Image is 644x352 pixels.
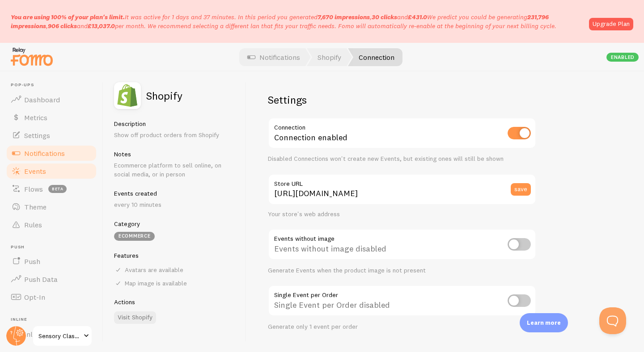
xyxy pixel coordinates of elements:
[114,150,235,158] h5: Notes
[24,95,60,104] span: Dashboard
[268,174,536,189] label: Store URL
[527,318,561,327] p: Learn more
[24,257,40,266] span: Push
[268,117,536,150] div: Connection enabled
[24,275,58,284] span: Push Data
[114,279,235,287] div: Map image is available
[114,220,235,228] h5: Category
[589,18,633,30] a: Upgrade Plan
[5,180,97,198] a: Flows beta
[268,285,536,318] div: Single Event per Order disabled
[5,288,97,306] a: Opt-In
[5,252,97,270] a: Push
[24,149,65,158] span: Notifications
[114,82,141,109] img: fomo_icons_shopify.svg
[268,155,536,163] div: Disabled Connections won't create new Events, but existing ones will still be shown
[48,185,67,193] span: beta
[5,270,97,288] a: Push Data
[318,13,427,21] span: , and
[48,22,77,30] b: 906 clicks
[114,251,235,260] h5: Features
[11,82,97,88] span: Pop-ups
[408,13,427,21] b: £431.0
[24,202,47,211] span: Theme
[24,184,43,193] span: Flows
[5,144,97,162] a: Notifications
[268,210,536,218] div: Your store's web address
[114,232,155,241] div: eCommerce
[268,267,536,275] div: Generate Events when the product image is not present
[11,317,97,323] span: Inline
[24,167,46,176] span: Events
[599,307,626,334] iframe: Help Scout Beacon - Open
[114,200,235,209] p: every 10 minutes
[114,120,235,128] h5: Description
[24,113,47,122] span: Metrics
[268,229,536,261] div: Events without image disabled
[11,13,584,30] p: It was active for 1 days and 37 minutes. In this period you generated We predict you could be gen...
[24,220,42,229] span: Rules
[268,93,536,107] h2: Settings
[268,323,536,331] div: Generate only 1 event per order
[511,183,531,196] button: save
[38,331,81,341] span: Sensory Classroom
[9,45,54,68] img: fomo-relay-logo-orange.svg
[88,22,115,30] b: £13,037.0
[5,126,97,144] a: Settings
[5,91,97,109] a: Dashboard
[520,313,568,332] div: Learn more
[114,311,156,324] a: Visit Shopify
[114,161,235,179] p: Ecommerce platform to sell online, on social media, or in person
[5,216,97,234] a: Rules
[114,130,235,139] p: Show off product orders from Shopify
[372,13,397,21] b: 30 clicks
[24,131,50,140] span: Settings
[114,266,235,274] div: Avatars are available
[5,109,97,126] a: Metrics
[24,293,45,302] span: Opt-In
[318,13,370,21] b: 7,670 impressions
[146,90,182,101] h2: Shopify
[114,189,235,197] h5: Events created
[32,325,93,347] a: Sensory Classroom
[114,298,235,306] h5: Actions
[5,162,97,180] a: Events
[11,244,97,250] span: Push
[11,13,125,21] span: You are using 100% of your plan's limit.
[5,198,97,216] a: Theme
